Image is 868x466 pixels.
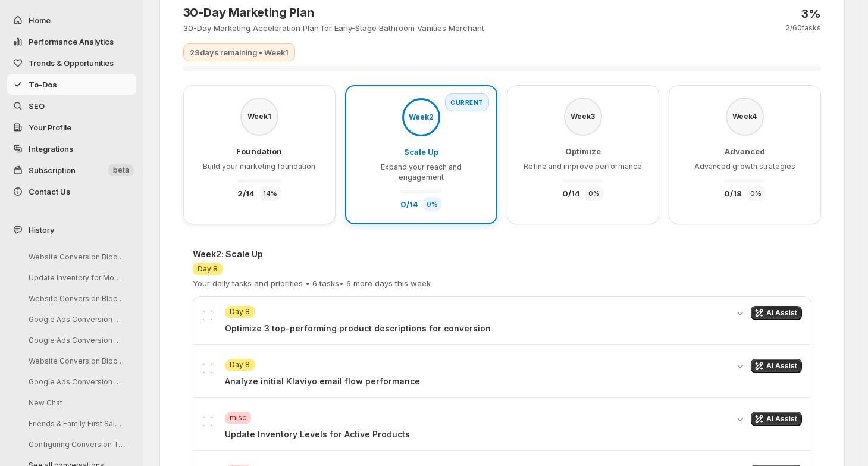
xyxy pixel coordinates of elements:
[29,224,54,236] span: History
[524,162,642,171] span: Refine and improve performance
[29,80,57,89] span: To-Dos
[225,323,727,334] p: Optimize 3 top-performing product descriptions for conversion
[7,31,136,52] button: Performance Analytics
[183,5,484,20] h3: 30-Day Marketing Plan
[29,187,70,196] span: Contact Us
[236,146,282,156] span: Foundation
[734,306,746,320] button: Expand details
[29,123,71,132] span: Your Profile
[193,248,431,260] h4: Week 2 : Scale Up
[7,117,136,138] a: Your Profile
[409,113,434,121] span: Week 2
[113,165,129,175] span: beta
[198,264,218,274] span: Day 8
[7,52,136,74] button: Trends & Opportunities
[19,248,132,266] button: Website Conversion Blocker Review Discussion
[19,414,132,433] button: Friends & Family First Sales Campaign
[725,146,765,156] span: Advanced
[193,277,431,289] p: Your daily tasks and priorities • 6 tasks • 6 more days this week
[751,359,802,373] button: Get AI assistance for this task
[562,189,580,198] span: 0 / 14
[747,186,765,201] div: 0 %
[237,189,255,198] span: 2 / 14
[766,361,797,371] span: AI Assist
[29,144,73,154] span: Integrations
[734,359,746,373] button: Expand details
[29,101,45,111] span: SEO
[7,159,136,181] button: Subscription
[7,95,136,117] a: SEO
[29,37,114,46] span: Performance Analytics
[724,189,742,198] span: 0 / 18
[571,112,595,120] span: Week 3
[29,15,51,25] span: Home
[19,393,132,412] button: New Chat
[585,186,603,201] div: 0 %
[734,412,746,426] button: Expand details
[19,289,132,308] button: Website Conversion Blockers Review Session
[19,435,132,454] button: Configuring Conversion Tracking in Google Analytics
[225,376,727,387] p: Analyze initial Klaviyo email flow performance
[230,307,250,317] span: Day 8
[7,138,136,159] a: Integrations
[29,58,114,68] span: Trends & Opportunities
[400,199,418,209] span: 0 / 14
[381,162,462,182] span: Expand your reach and engagement
[230,360,250,370] span: Day 8
[19,352,132,370] button: Website Conversion Blockers Review Request
[19,373,132,391] button: Google Ads Conversion Tracking Analysis
[751,306,802,320] button: Get AI assistance for this task
[7,74,136,95] button: To-Dos
[404,147,438,157] span: Scale Up
[565,146,601,156] span: Optimize
[751,412,802,426] button: Get AI assistance for this task
[7,10,136,31] button: Home
[766,308,797,318] span: AI Assist
[203,162,315,171] span: Build your marketing foundation
[694,162,795,171] span: Advanced growth strategies
[766,414,797,424] span: AI Assist
[190,46,289,58] p: 29 days remaining • Week 1
[7,181,136,202] button: Contact Us
[247,112,271,120] span: Week 1
[259,186,281,201] div: 14 %
[352,66,353,71] div: Currently viewing Day 8
[445,93,489,111] div: Current
[732,112,757,120] span: Week 4
[230,413,246,423] span: misc
[19,310,132,329] button: Google Ads Conversion Tracking Analysis
[225,429,727,440] p: Update Inventory Levels for Active Products
[29,165,76,175] span: Subscription
[801,7,821,21] p: 3 %
[183,22,484,34] p: 30-Day Marketing Acceleration Plan for Early-Stage Bathroom Vanities Merchant
[19,331,132,349] button: Google Ads Conversion Tracking Analysis
[423,197,441,211] div: 0 %
[785,23,821,33] p: 2 / 60 tasks
[19,268,132,287] button: Update Inventory for Modway Products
